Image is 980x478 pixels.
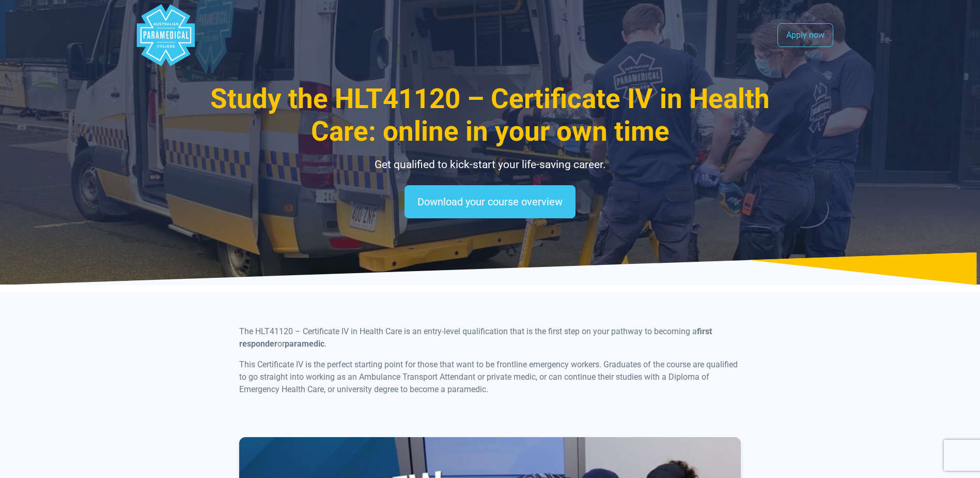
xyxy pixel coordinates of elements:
[277,339,285,349] span: or
[375,158,606,171] span: Get qualified to kick-start your life-saving career.
[135,4,197,66] div: Australian Paramedical College
[405,185,575,218] a: Download your course overview
[777,23,833,47] a: Apply now
[324,339,326,349] span: .
[239,360,738,394] span: This Certificate IV is the perfect starting point for those that want to be frontline emergency w...
[239,326,697,336] span: The HLT41120 – Certificate IV in Health Care is an entry-level qualification that is the first st...
[285,339,324,349] b: paramedic
[210,83,770,147] span: Study the HLT41120 – Certificate IV in Health Care: online in your own time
